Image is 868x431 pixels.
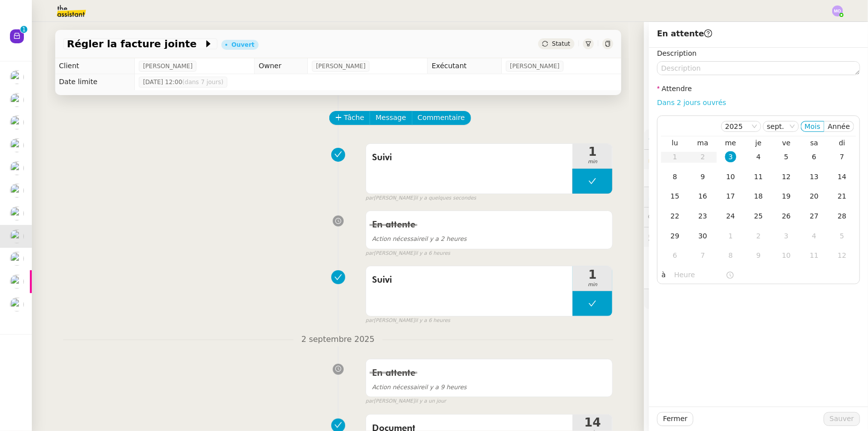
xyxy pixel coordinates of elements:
label: Description [657,49,697,57]
span: il y a 6 heures [415,249,450,258]
td: 27/09/2025 [800,207,828,226]
td: 12/09/2025 [772,167,800,187]
div: 1 [725,230,736,241]
button: Sauver [824,412,860,426]
span: 1 [573,146,612,158]
div: 7 [697,250,708,261]
td: 10/09/2025 [717,167,745,187]
span: il y a 2 heures [372,235,467,242]
img: users%2FfjlNmCTkLiVoA3HQjY3GA5JXGxb2%2Favatar%2Fstarofservice_97480retdsc0392.png [10,70,24,84]
div: 9 [697,171,708,182]
td: 03/09/2025 [717,147,745,167]
td: 28/09/2025 [828,207,856,226]
img: users%2FSg6jQljroSUGpSfKFUOPmUmNaZ23%2Favatar%2FUntitled.png [10,275,24,289]
td: 02/10/2025 [745,226,772,246]
label: Attendre [657,85,692,93]
span: En attente [372,369,415,378]
div: 26 [781,211,792,221]
small: [PERSON_NAME] [366,194,477,203]
nz-badge-sup: 1 [20,26,27,33]
img: users%2FfjlNmCTkLiVoA3HQjY3GA5JXGxb2%2Favatar%2Fstarofservice_97480retdsc0392.png [10,115,24,129]
td: Owner [255,58,308,74]
div: 24 [725,211,736,221]
img: users%2F2TyHGbgGwwZcFhdWHiwf3arjzPD2%2Favatar%2F1545394186276.jpeg [10,298,24,312]
div: 🕵️Autres demandes en cours 5 [644,227,868,247]
td: 07/09/2025 [828,147,856,167]
div: 8 [725,250,736,261]
span: ⏲️ [648,193,721,201]
div: 🧴Autres [644,289,868,309]
td: 24/09/2025 [717,207,745,226]
span: Action nécessaire [372,384,425,391]
div: 18 [753,191,764,202]
span: min [573,281,612,289]
span: min [573,158,612,166]
div: 30 [697,230,708,241]
span: En attente [372,220,415,229]
span: il y a 9 heures [372,384,467,391]
th: ven. [772,138,800,147]
span: à [662,269,666,281]
img: users%2F747wGtPOU8c06LfBMyRxetZoT1v2%2Favatar%2Fnokpict.jpg [10,161,24,175]
td: 19/09/2025 [772,187,800,207]
td: 14/09/2025 [828,167,856,187]
td: 08/10/2025 [717,246,745,266]
button: Tâche [329,111,371,125]
td: 07/10/2025 [689,246,717,266]
td: 06/09/2025 [800,147,828,167]
div: 3 [725,151,736,162]
div: ⚙️Procédures [644,129,868,149]
td: 09/09/2025 [689,167,717,187]
span: Message [376,112,406,123]
td: 03/10/2025 [772,226,800,246]
div: 22 [670,211,680,221]
td: 05/10/2025 [828,226,856,246]
img: users%2F47wLulqoDhMx0TTMwUcsFP5V2A23%2Favatar%2Fnokpict-removebg-preview-removebg-preview.png [10,184,24,198]
div: 14 [837,171,848,182]
th: dim. [828,138,856,147]
span: Régler la facture jointe [67,39,204,49]
span: Fermer [663,413,687,425]
span: Statut [552,40,571,47]
span: Suivi [372,150,567,165]
div: 16 [697,191,708,202]
span: En attente [657,29,712,38]
div: 25 [753,211,764,221]
td: 12/10/2025 [828,246,856,266]
span: 💬 [648,213,712,221]
td: Client [55,58,135,74]
span: Tâche [344,112,365,123]
td: 09/10/2025 [745,246,772,266]
div: 20 [809,191,820,202]
div: 19 [781,191,792,202]
span: 🔐 [648,154,713,165]
small: [PERSON_NAME] [366,249,450,258]
span: Action nécessaire [372,235,425,242]
div: 5 [837,230,848,241]
span: Commentaire [418,112,465,123]
img: users%2FgeBNsgrICCWBxRbiuqfStKJvnT43%2Favatar%2F643e594d886881602413a30f_1666712378186.jpeg [10,93,24,107]
span: ⚙️ [648,133,700,145]
div: 10 [725,171,736,182]
span: 14 [573,417,612,429]
span: [PERSON_NAME] [143,61,193,71]
button: Message [370,111,412,125]
td: 04/10/2025 [800,226,828,246]
span: 🕵️ [648,233,772,241]
span: 🧴 [648,295,679,303]
a: Dans 2 jours ouvrés [657,99,726,107]
div: 🔐Données client [644,150,868,169]
div: 9 [753,250,764,261]
img: users%2FfjlNmCTkLiVoA3HQjY3GA5JXGxb2%2Favatar%2Fstarofservice_97480retdsc0392.png [10,138,24,152]
span: il y a 6 heures [415,317,450,325]
div: 4 [809,230,820,241]
span: Année [828,122,850,130]
div: 4 [753,151,764,162]
img: users%2F2TyHGbgGwwZcFhdWHiwf3arjzPD2%2Favatar%2F1545394186276.jpeg [10,229,24,243]
div: 21 [837,191,848,202]
th: sam. [800,138,828,147]
td: 20/09/2025 [800,187,828,207]
td: Date limite [55,74,135,90]
span: (dans 7 jours) [182,79,223,86]
td: 17/09/2025 [717,187,745,207]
